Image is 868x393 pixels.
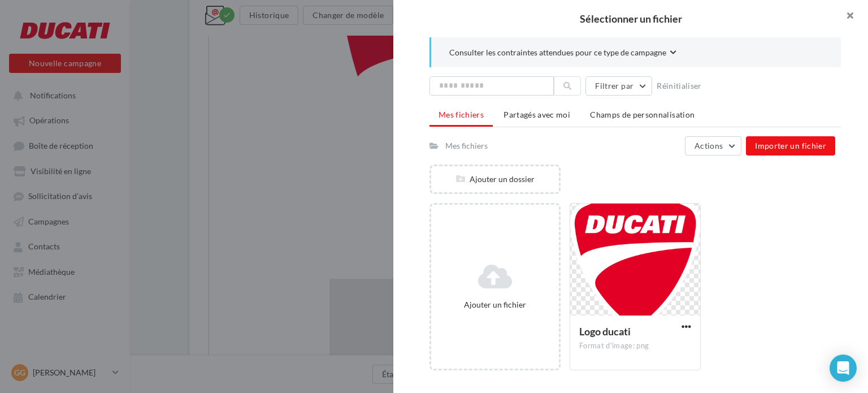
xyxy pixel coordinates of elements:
div: Format d'image: png [579,341,691,351]
div: Ajouter un dossier [431,174,559,185]
button: Actions [685,136,741,156]
button: Consulter les contraintes attendues pour ce type de campagne [449,46,676,61]
button: Réinitialiser [652,79,706,93]
span: Partagés avec moi [504,110,570,119]
span: L'email ne s'affiche pas correctement ? [216,9,333,17]
div: Mes fichiers [445,140,488,152]
span: Logo ducati [579,325,631,338]
span: Champs de personnalisation [590,110,695,119]
span: Mes fichiers [439,110,484,119]
u: Cliquez-ici [333,9,364,17]
div: Ajouter un fichier [436,299,554,310]
span: Actions [695,141,723,150]
button: Importer un fichier [746,136,835,156]
a: Cliquez-ici [333,8,364,17]
h2: Sélectionner un fichier [411,14,850,24]
div: Open Intercom Messenger [830,355,857,382]
button: Filtrer par [585,76,652,96]
span: Consulter les contraintes attendues pour ce type de campagne [449,47,666,58]
span: Importer un fichier [755,141,826,150]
